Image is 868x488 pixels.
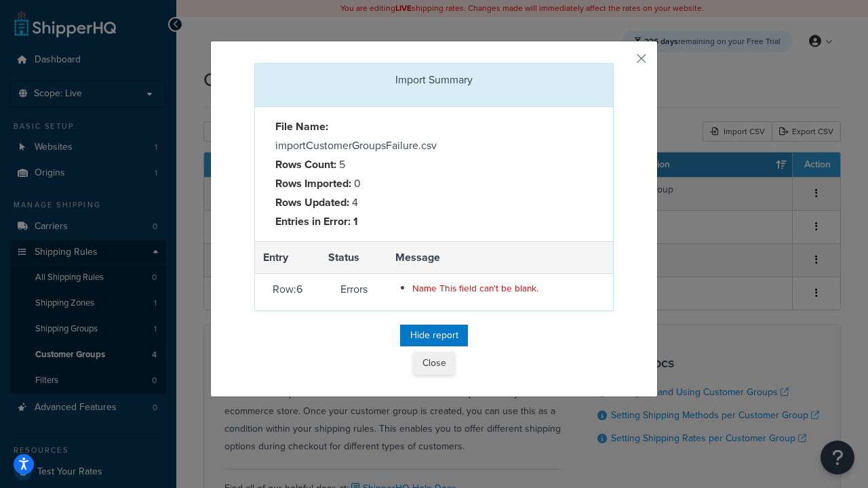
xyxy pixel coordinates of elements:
[265,74,603,86] h3: Import Summary
[265,117,434,231] div: importCustomerGroupsFailure.csv 5 0 4
[275,119,328,134] strong: File Name:
[320,274,387,310] td: Errors
[275,176,351,191] strong: Rows Imported:
[255,274,320,310] td: Row: 6
[387,241,613,274] th: Message
[275,157,336,172] strong: Rows Count:
[400,325,468,346] button: Hide report
[275,213,358,229] strong: Entries in Error: 1
[414,352,454,375] button: Close
[320,241,387,274] th: Status
[275,195,349,210] strong: Rows Updated:
[412,281,538,295] span: Name This field can't be blank.
[255,241,320,274] th: Entry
